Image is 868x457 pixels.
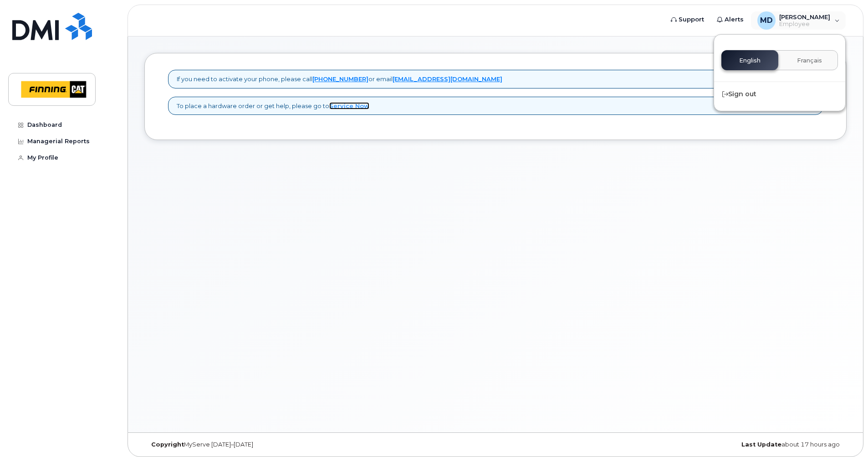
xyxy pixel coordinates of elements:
[741,441,781,448] strong: Last Update
[329,102,369,109] a: Service Now
[177,102,369,110] p: To place a hardware order or get help, please go to
[177,75,502,83] p: If you need to activate your phone, please call or email
[797,57,822,64] span: Français
[312,75,368,83] a: [PHONE_NUMBER]
[613,441,847,448] div: about 17 hours ago
[144,441,378,448] div: MyServe [DATE]–[DATE]
[151,441,184,448] strong: Copyright
[714,86,845,103] div: Sign out
[393,75,502,83] a: [EMAIL_ADDRESS][DOMAIN_NAME]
